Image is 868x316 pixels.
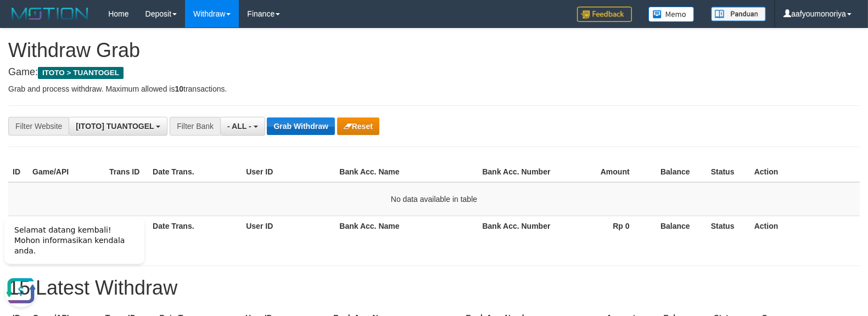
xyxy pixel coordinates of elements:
[227,122,251,131] span: - ALL -
[707,216,750,236] th: Status
[175,84,183,93] strong: 10
[38,67,124,79] span: ITOTO > TUANTOGEL
[8,239,354,255] div: Showing 0 to 0 of 0 entries
[8,67,860,78] h4: Game:
[8,117,69,136] div: Filter Website
[577,7,632,22] img: Feedback.jpg
[242,162,335,182] th: User ID
[8,162,28,182] th: ID
[646,162,707,182] th: Balance
[170,117,220,136] div: Filter Bank
[242,216,335,236] th: User ID
[8,83,860,94] p: Grab and process withdraw. Maximum allowed is transactions.
[478,216,555,236] th: Bank Acc. Number
[707,162,750,182] th: Status
[14,17,125,47] span: Selamat datang kembali! Mohon informasikan kendala anda.
[69,117,167,136] button: [ITOTO] TUANTOGEL
[750,162,860,182] th: Action
[8,5,92,22] img: MOTION_logo.png
[646,216,707,236] th: Balance
[337,117,379,135] button: Reset
[648,7,695,22] img: Button%20Memo.svg
[148,216,242,236] th: Date Trans.
[76,122,154,131] span: [ITOTO] TUANTOGEL
[4,66,37,99] button: Open LiveChat chat widget
[28,162,105,182] th: Game/API
[267,117,334,135] button: Grab Withdraw
[555,216,646,236] th: Rp 0
[105,162,148,182] th: Trans ID
[148,162,242,182] th: Date Trans.
[8,39,860,61] h1: Withdraw Grab
[8,277,860,299] h1: 15 Latest Withdraw
[335,162,478,182] th: Bank Acc. Name
[711,7,766,21] img: panduan.png
[335,216,478,236] th: Bank Acc. Name
[220,117,265,136] button: - ALL -
[478,162,555,182] th: Bank Acc. Number
[8,182,860,216] td: No data available in table
[750,216,860,236] th: Action
[555,162,646,182] th: Amount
